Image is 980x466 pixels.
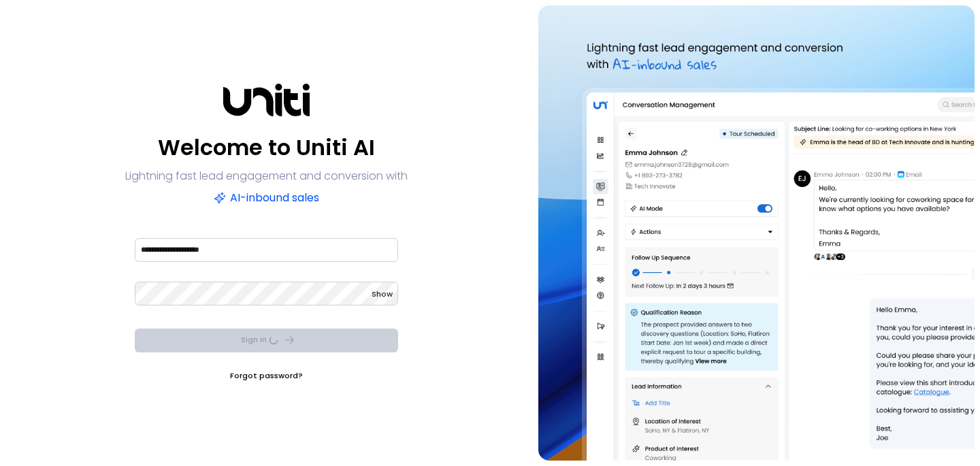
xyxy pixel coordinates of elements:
[125,167,408,186] p: Lightning fast lead engagement and conversion with
[372,287,393,301] button: Show
[372,288,393,299] span: Show
[214,188,319,207] p: AI-inbound sales
[230,369,303,382] a: Forgot password?
[158,131,375,164] p: Welcome to Uniti AI
[538,5,975,461] img: auth-hero.png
